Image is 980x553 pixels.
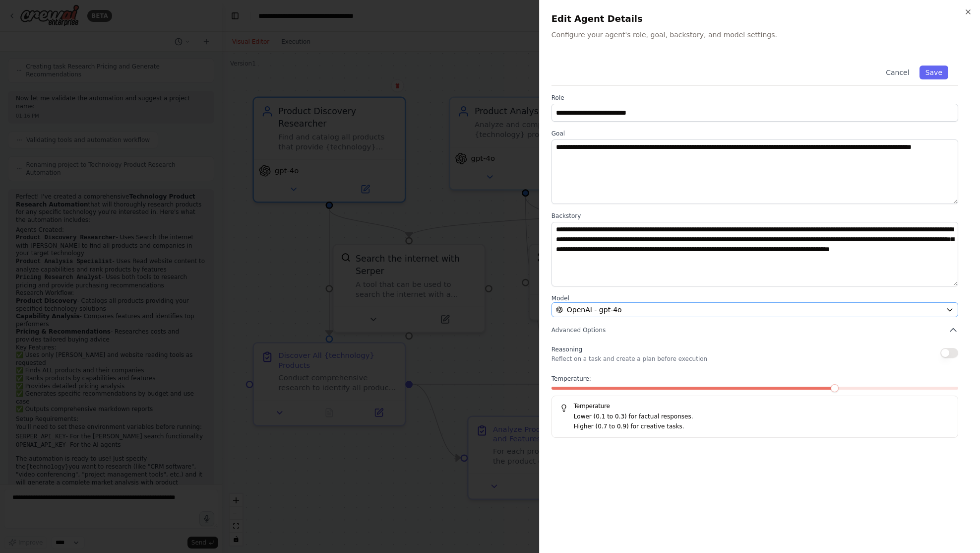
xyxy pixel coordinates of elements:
p: Configure your agent's role, goal, backstory, and model settings. [551,30,968,40]
button: Advanced Options [551,325,958,335]
span: Advanced Options [551,326,606,334]
span: Reasoning [551,346,582,353]
p: Higher (0.7 to 0.9) for creative tasks. [574,422,950,432]
label: Backstory [551,212,958,220]
label: Goal [551,130,958,138]
button: Cancel [880,66,915,79]
p: Reflect on a task and create a plan before execution [551,355,707,363]
button: OpenAI - gpt-4o [551,302,958,317]
button: Save [919,66,948,79]
label: Model [551,294,958,302]
h5: Temperature [560,402,950,410]
span: OpenAI - gpt-4o [567,305,622,315]
label: Role [551,94,958,102]
h2: Edit Agent Details [551,12,968,26]
span: Temperature: [551,375,591,383]
p: Lower (0.1 to 0.3) for factual responses. [574,412,950,422]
